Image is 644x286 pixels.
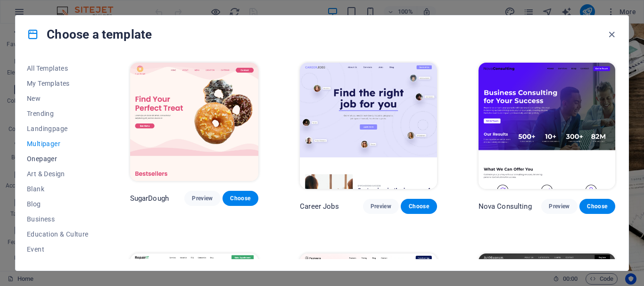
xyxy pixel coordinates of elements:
[27,110,89,117] span: Trending
[479,63,615,189] img: Nova Consulting
[363,199,399,214] button: Preview
[300,202,339,211] p: Career Jobs
[27,257,89,272] button: Gastronomy
[587,203,608,210] span: Choose
[27,242,89,257] button: Event
[27,212,89,227] button: Business
[27,170,89,178] span: Art & Design
[579,199,615,214] button: Choose
[27,215,89,223] span: Business
[27,61,89,76] button: All Templates
[27,27,152,42] h4: Choose a template
[27,196,89,212] button: Blog
[130,194,169,203] p: SugarDough
[27,136,89,151] button: Multipager
[300,63,437,189] img: Career Jobs
[549,203,570,210] span: Preview
[27,121,89,136] button: Landingpage
[27,166,89,181] button: Art & Design
[27,140,89,147] span: Multipager
[27,76,89,91] button: My Templates
[27,80,89,87] span: My Templates
[27,91,89,106] button: New
[27,65,89,72] span: All Templates
[230,195,251,202] span: Choose
[27,151,89,166] button: Onepager
[130,63,259,181] img: SugarDough
[371,203,391,210] span: Preview
[27,230,89,238] span: Education & Culture
[27,227,89,242] button: Education & Culture
[27,185,89,193] span: Blank
[479,202,532,211] p: Nova Consulting
[408,203,429,210] span: Choose
[27,181,89,196] button: Blank
[27,200,89,208] span: Blog
[401,199,437,214] button: Choose
[184,191,220,206] button: Preview
[27,125,89,132] span: Landingpage
[27,106,89,121] button: Trending
[541,199,577,214] button: Preview
[27,245,89,253] span: Event
[192,195,213,202] span: Preview
[27,95,89,102] span: New
[27,155,89,163] span: Onepager
[223,191,258,206] button: Choose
